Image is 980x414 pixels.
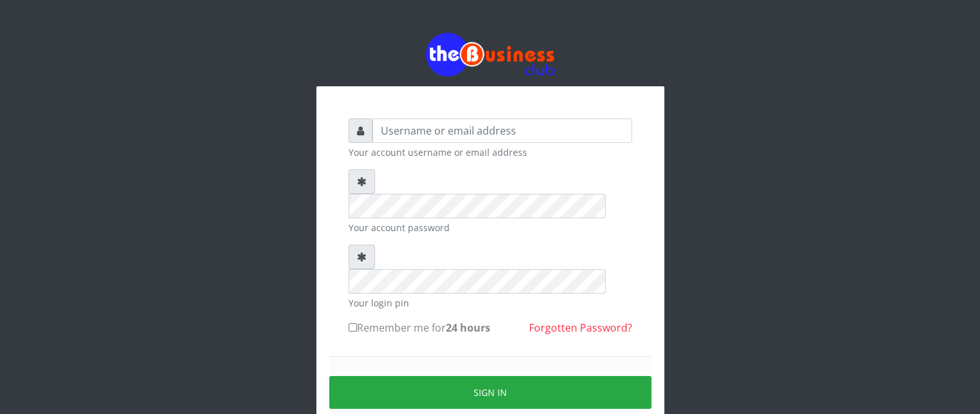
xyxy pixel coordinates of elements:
[446,321,490,335] b: 24 hours
[349,146,632,159] small: Your account username or email address
[329,376,651,409] button: Sign in
[349,221,632,234] small: Your account password
[349,296,632,310] small: Your login pin
[529,321,632,335] a: Forgotten Password?
[349,320,490,335] label: Remember me for
[349,323,357,332] input: Remember me for24 hours
[372,118,632,143] input: Username or email address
